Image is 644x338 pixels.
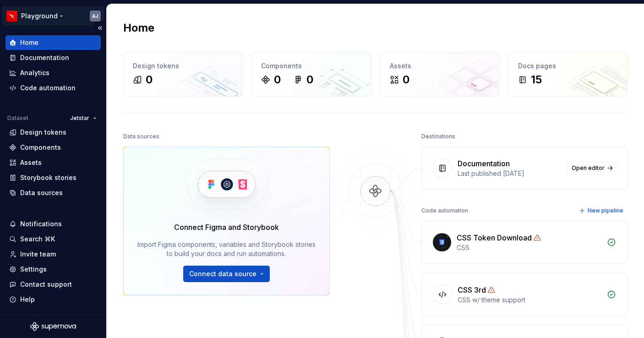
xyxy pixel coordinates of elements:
div: 0 [403,72,409,87]
div: CSS w/ theme support [458,295,602,305]
a: Documentation [5,50,101,65]
div: Invite team [20,250,56,259]
a: Code automation [5,81,101,95]
a: Home [5,35,101,50]
div: 0 [146,72,153,87]
div: Search ⌘K [20,234,55,244]
button: Collapse sidebar [93,22,106,34]
a: Design tokens0 [123,52,242,97]
div: Connect Figma and Storybook [174,222,279,233]
div: Contact support [20,280,72,289]
div: Components [20,143,61,152]
a: Components [5,140,101,155]
svg: Supernova Logo [30,322,76,331]
a: Assets [5,155,101,170]
button: PlaygroundAJ [2,6,104,26]
div: Settings [20,265,47,274]
h2: Home [123,21,154,35]
a: Assets0 [380,52,499,97]
div: CSS Token Download [457,232,532,243]
button: Connect data source [183,266,270,282]
div: 15 [531,72,542,87]
div: Help [20,295,35,304]
div: Assets [20,158,42,167]
div: Playground [21,11,58,21]
a: Settings [5,262,101,277]
div: Last published [DATE] [458,169,562,178]
span: Open editor [572,164,605,172]
div: Data sources [20,188,63,197]
div: Analytics [20,68,49,77]
span: Connect data source [189,269,257,278]
a: Storybook stories [5,170,101,185]
span: Jetstar [70,114,89,122]
div: Data sources [123,130,159,143]
button: Notifications [5,217,101,231]
a: Open editor [568,162,616,174]
div: Documentation [20,53,69,62]
button: Jetstar [66,112,101,125]
div: 0 [274,72,281,87]
a: Docs pages15 [508,52,628,97]
div: Code automation [20,83,76,93]
div: 0 [306,72,313,87]
div: Dataset [7,114,28,122]
div: Notifications [20,219,62,229]
div: Assets [390,61,490,71]
div: AJ [92,12,98,20]
div: CSS 3rd [458,284,486,295]
button: Search ⌘K [5,232,101,246]
div: Home [20,38,38,47]
div: Storybook stories [20,173,76,182]
a: Design tokens [5,125,101,140]
a: Data sources [5,185,101,200]
a: Components00 [251,52,371,97]
button: Contact support [5,277,101,292]
button: New pipeline [576,204,628,217]
div: CSS [457,243,602,252]
div: Code automation [421,204,468,217]
a: Invite team [5,247,101,262]
img: 6b187050-a3ed-48aa-8485-808e17fcee26.png [6,11,17,22]
span: New pipeline [588,207,623,214]
div: Documentation [458,158,510,169]
div: Import Figma components, variables and Storybook stories to build your docs and run automations. [136,240,317,258]
div: Design tokens [20,128,66,137]
a: Analytics [5,65,101,80]
div: Design tokens [133,61,233,71]
div: Docs pages [518,61,618,71]
div: Components [261,61,361,71]
div: Destinations [421,130,455,143]
button: Help [5,292,101,307]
